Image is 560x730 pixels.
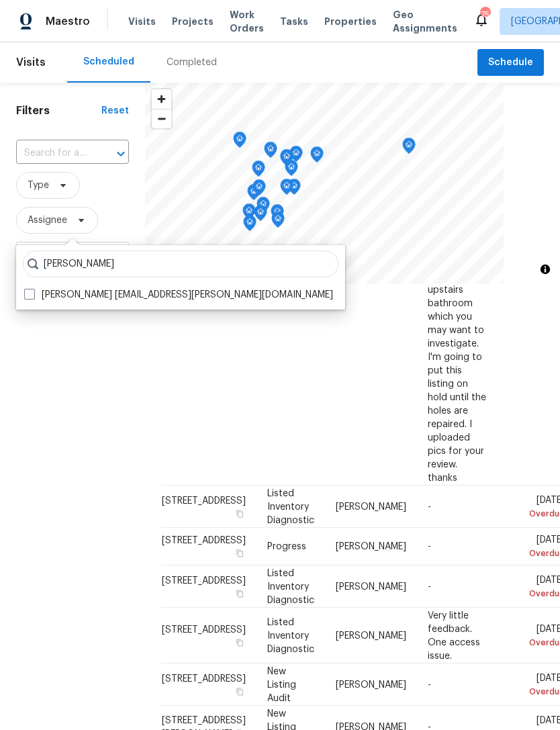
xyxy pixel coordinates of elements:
[28,179,49,192] span: Type
[336,542,406,551] span: [PERSON_NAME]
[428,502,431,511] span: -
[234,636,246,648] button: Copy Address
[287,179,301,199] div: Map marker
[267,568,314,604] span: Listed Inventory Diagnostic
[480,8,489,21] div: 75
[280,179,293,199] div: Map marker
[167,56,217,69] div: Completed
[247,184,261,205] div: Map marker
[271,212,285,232] div: Map marker
[234,547,246,559] button: Copy Address
[243,215,256,236] div: Map marker
[402,138,416,158] div: Map marker
[310,146,324,167] div: Map marker
[280,17,308,26] span: Tasks
[16,48,46,77] span: Visits
[336,502,406,511] span: [PERSON_NAME]
[83,55,134,69] div: Scheduled
[393,8,457,35] span: Geo Assignments
[267,617,314,653] span: Listed Inventory Diagnostic
[233,132,246,152] div: Map marker
[428,582,431,591] span: -
[172,15,214,28] span: Projects
[324,15,377,28] span: Properties
[234,587,246,599] button: Copy Address
[152,109,171,128] button: Zoom out
[541,262,549,277] span: Toggle attribution
[162,674,246,683] span: [STREET_ADDRESS]
[336,680,406,689] span: [PERSON_NAME]
[488,54,533,71] span: Schedule
[152,109,171,128] span: Zoom out
[267,666,296,702] span: New Listing Audit
[234,685,246,697] button: Copy Address
[24,288,333,302] label: [PERSON_NAME] [EMAIL_ADDRESS][PERSON_NAME][DOMAIN_NAME]
[46,15,90,28] span: Maestro
[256,197,270,218] div: Map marker
[230,8,264,35] span: Work Orders
[477,49,544,77] button: Schedule
[267,488,314,524] span: Listed Inventory Diagnostic
[428,610,480,660] span: Very little feedback. One access issue.
[280,149,293,170] div: Map marker
[101,104,129,118] div: Reset
[162,536,246,545] span: [STREET_ADDRESS]
[162,496,246,505] span: [STREET_ADDRESS]
[428,680,431,689] span: -
[152,89,171,109] button: Zoom in
[267,542,306,551] span: Progress
[162,625,246,634] span: [STREET_ADDRESS]
[537,261,553,277] button: Toggle attribution
[145,83,504,284] canvas: Map
[271,204,284,225] div: Map marker
[254,205,267,226] div: Map marker
[428,542,431,551] span: -
[289,146,303,167] div: Map marker
[252,179,266,200] div: Map marker
[252,161,265,181] div: Map marker
[16,104,101,118] h1: Filters
[264,142,277,163] div: Map marker
[336,631,406,640] span: [PERSON_NAME]
[162,576,246,585] span: [STREET_ADDRESS]
[234,507,246,519] button: Copy Address
[111,144,130,163] button: Open
[336,582,406,591] span: [PERSON_NAME]
[242,203,256,224] div: Map marker
[28,214,67,227] span: Assignee
[128,15,156,28] span: Visits
[16,143,91,164] input: Search for an address...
